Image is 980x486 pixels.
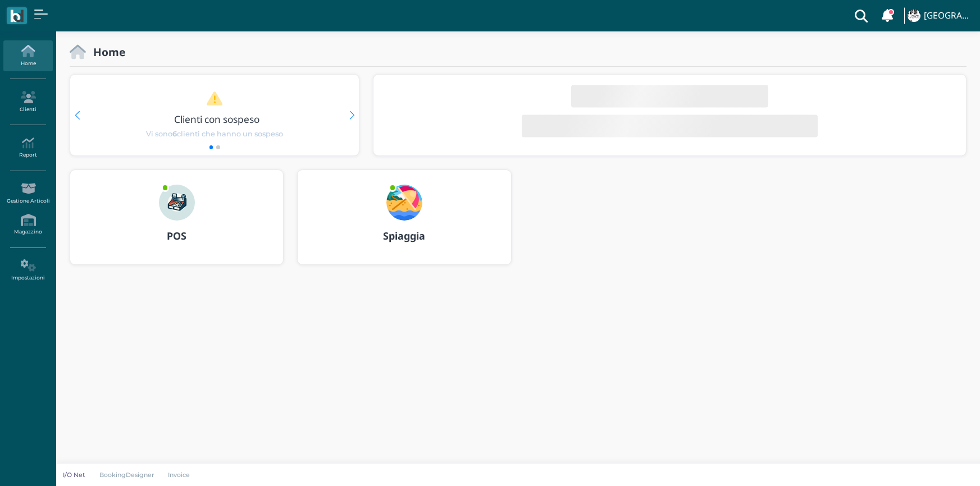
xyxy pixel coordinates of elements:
[906,2,973,29] a: ... [GEOGRAPHIC_DATA]
[167,229,186,242] b: POS
[908,10,920,22] img: ...
[70,75,359,155] div: 1 / 2
[383,229,425,242] b: Spiaggia
[3,40,52,71] a: Home
[386,185,422,221] img: ...
[297,169,511,278] a: ... Spiaggia
[94,114,340,125] h3: Clienti con sospeso
[10,10,23,22] img: logo
[172,130,177,138] b: 6
[3,209,52,240] a: Magazzino
[70,169,284,278] a: ... POS
[3,255,52,286] a: Impostazioni
[159,185,195,221] img: ...
[92,91,338,139] a: Clienti con sospeso Vi sono6clienti che hanno un sospeso
[900,451,970,476] iframe: Help widget launcher
[924,11,973,21] h4: [GEOGRAPHIC_DATA]
[75,111,80,120] div: Previous slide
[3,132,52,163] a: Report
[349,111,354,120] div: Next slide
[86,46,125,58] h2: Home
[3,178,52,209] a: Gestione Articoli
[146,129,283,139] span: Vi sono clienti che hanno un sospeso
[3,86,52,117] a: Clienti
